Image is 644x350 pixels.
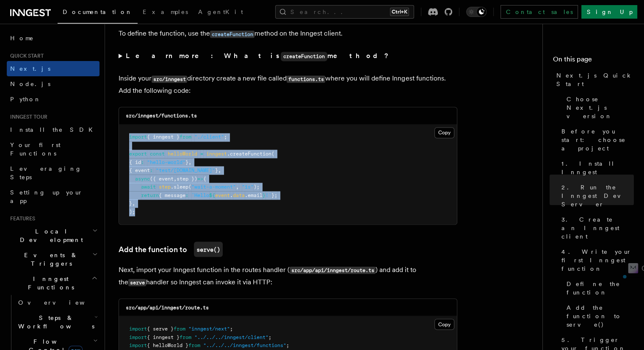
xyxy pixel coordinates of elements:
[143,8,188,15] span: Examples
[581,5,637,19] a: Sign Up
[129,200,132,206] span: }
[150,175,174,181] span: ({ event
[156,167,215,173] span: "test/[DOMAIN_NAME]"
[177,175,197,181] span: step })
[290,267,376,274] code: src/app/api/inngest/route.ts
[7,61,100,76] a: Next.js
[188,183,191,189] span: (
[563,276,634,300] a: Define the function
[150,167,153,173] span: :
[147,325,174,331] span: { serve }
[561,159,634,176] span: 1. Install Inngest
[210,31,254,38] code: createFunction
[159,192,185,198] span: { message
[147,134,180,140] span: { inngest }
[119,72,457,97] p: Inside your directory create a new file called where you will define Inngest functions. Add the f...
[209,192,215,198] span: ${
[7,31,100,46] a: Home
[141,159,144,165] span: :
[150,150,165,156] span: const
[188,342,200,348] span: from
[174,325,185,331] span: from
[200,150,203,156] span: =
[15,295,100,310] a: Overview
[254,183,260,189] span: );
[215,192,230,198] span: event
[185,192,188,198] span: :
[152,75,187,83] code: src/inngest
[10,189,83,204] span: Setting up your app
[7,161,100,185] a: Leveraging Steps
[434,319,454,330] button: Copy
[147,342,188,348] span: { helloWorld }
[466,7,486,17] button: Toggle dark mode
[193,3,248,23] a: AgentKit
[558,124,634,156] a: Before you start: choose a project
[558,180,634,212] a: 2. Run the Inngest Dev Server
[7,271,100,295] button: Inngest Functions
[171,183,188,189] span: .sleep
[553,54,634,68] h4: On this page
[188,325,230,331] span: "inngest/next"
[119,28,457,40] p: To define the function, use the method on the Inngest client.
[147,159,185,165] span: "hello-world"
[275,5,414,19] button: Search...Ctrl+K
[7,251,92,268] span: Events & Triggers
[63,8,133,15] span: Documentation
[7,92,100,107] a: Python
[10,34,34,42] span: Home
[263,192,265,198] span: }
[159,183,171,189] span: step
[191,183,236,189] span: "wait-a-moment"
[15,310,100,334] button: Steps & Workflows
[135,175,150,181] span: async
[10,126,98,133] span: Install the SDK
[188,159,191,165] span: ,
[129,134,147,140] span: import
[500,5,578,19] a: Contact sales
[7,224,100,247] button: Local Development
[147,334,180,340] span: { inngest }
[210,29,254,37] a: createFunction
[558,212,634,244] a: 3. Create an Inngest client
[563,92,634,124] a: Choose Next.js version
[567,95,634,120] span: Choose Next.js version
[236,183,239,189] span: ,
[561,247,634,273] span: 4. Write your first Inngest function
[558,156,634,180] a: 1. Install Inngest
[10,81,50,87] span: Node.js
[141,183,156,189] span: await
[129,150,147,156] span: export
[7,215,35,222] span: Features
[203,342,286,348] span: "../../../inngest/functions"
[556,71,634,88] span: Next.js Quick Start
[174,175,177,181] span: ,
[128,279,146,286] code: serve
[194,242,223,257] code: serve()
[10,65,50,72] span: Next.js
[218,167,221,173] span: ,
[119,264,457,288] p: Next, import your Inngest function in the routes handler ( ) and add it to the handler so Inngest...
[390,8,409,16] kbd: Ctrl+K
[126,113,197,119] code: src/inngest/functions.ts
[194,134,224,140] span: "./client"
[10,96,41,103] span: Python
[265,192,271,198] span: !`
[129,167,150,173] span: { event
[7,53,44,59] span: Quick start
[230,325,233,331] span: ;
[197,175,203,181] span: =>
[194,334,268,340] span: "../../../inngest/client"
[191,192,209,198] span: `Hello
[7,275,91,292] span: Inngest Functions
[281,52,327,61] code: createFunction
[7,247,100,271] button: Events & Triggers
[180,334,191,340] span: from
[287,75,325,83] code: functions.ts
[434,127,454,138] button: Copy
[180,134,191,140] span: from
[138,3,193,23] a: Examples
[206,150,227,156] span: inngest
[10,142,61,157] span: Your first Functions
[7,122,100,137] a: Install the SDK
